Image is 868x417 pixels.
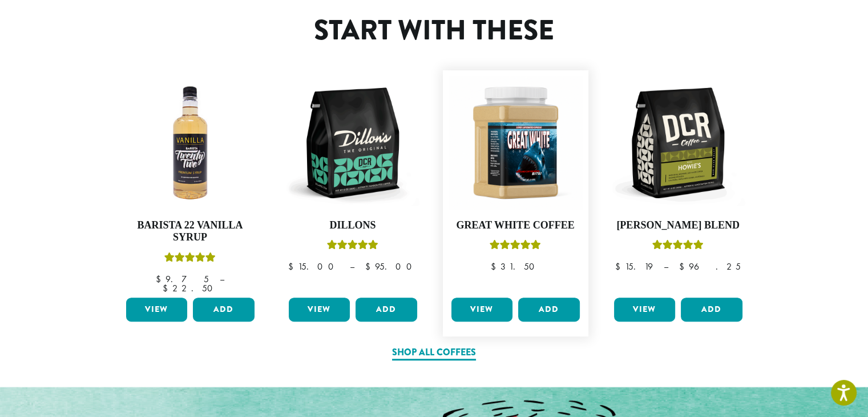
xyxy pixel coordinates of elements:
a: [PERSON_NAME] BlendRated 4.67 out of 5 [611,76,745,293]
bdi: 31.50 [491,260,540,272]
img: VANILLA-300x300.png [123,76,257,210]
a: Barista 22 Vanilla SyrupRated 5.00 out of 5 [123,76,257,293]
a: DillonsRated 5.00 out of 5 [286,76,420,293]
bdi: 9.75 [156,273,209,285]
span: – [350,260,354,272]
h4: Barista 22 Vanilla Syrup [123,219,257,244]
span: – [220,273,224,285]
span: – [664,260,668,272]
bdi: 15.19 [615,260,653,272]
span: $ [615,260,625,272]
bdi: 96.25 [679,260,741,272]
span: $ [163,282,172,294]
button: Add [518,298,580,322]
a: Great White CoffeeRated 5.00 out of 5 $31.50 [449,76,583,293]
a: View [451,298,513,322]
span: $ [156,273,165,285]
span: $ [491,260,500,272]
div: Rated 4.67 out of 5 [652,238,704,255]
bdi: 15.00 [288,260,339,272]
bdi: 95.00 [365,260,417,272]
button: Add [356,298,417,322]
img: Great_White_Ground_Espresso_2.png [449,76,583,210]
div: Rated 5.00 out of 5 [164,251,216,268]
div: Rated 5.00 out of 5 [327,238,378,255]
div: Rated 5.00 out of 5 [490,238,541,255]
button: Add [193,298,255,322]
a: View [289,298,350,322]
img: DCR-12oz-Dillons-Stock-scaled.png [286,76,420,210]
span: $ [288,260,298,272]
h4: [PERSON_NAME] Blend [611,219,745,232]
a: Shop All Coffees [392,346,476,360]
h4: Great White Coffee [449,219,583,232]
span: $ [365,260,375,272]
button: Add [681,298,742,322]
bdi: 22.50 [163,282,218,294]
a: View [614,298,676,322]
h4: Dillons [286,219,420,232]
h1: Start With These [190,14,678,47]
a: View [126,298,188,322]
img: DCR-12oz-Howies-Stock-scaled.png [611,76,745,210]
span: $ [679,260,689,272]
